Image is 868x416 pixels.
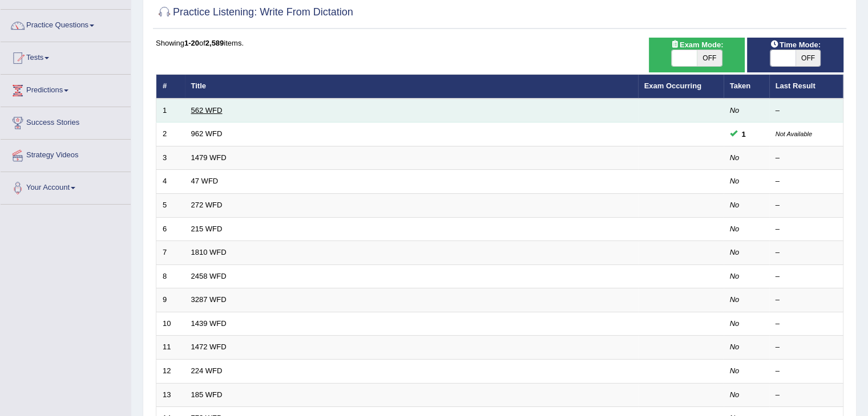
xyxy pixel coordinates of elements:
[156,241,185,265] td: 7
[737,128,750,140] span: You can still take this question
[191,129,223,138] a: 962 WFD
[730,295,740,304] em: No
[1,75,131,103] a: Predictions
[191,201,223,209] a: 272 WFD
[796,50,821,66] span: OFF
[156,75,185,99] th: #
[697,50,722,66] span: OFF
[769,75,843,99] th: Last Result
[191,272,227,280] a: 2458 WFD
[1,107,131,136] a: Success Stories
[776,200,837,211] div: –
[730,366,740,375] em: No
[191,177,219,185] a: 47 WFD
[191,106,223,115] a: 562 WFD
[205,39,224,47] b: 2,589
[1,140,131,168] a: Strategy Videos
[766,39,825,51] span: Time Mode:
[776,247,837,258] div: –
[730,106,740,115] em: No
[776,390,837,401] div: –
[185,75,638,99] th: Title
[730,153,740,162] em: No
[776,271,837,282] div: –
[649,38,745,72] div: Show exams occurring in exams
[156,146,185,170] td: 3
[191,342,227,351] a: 1472 WFD
[776,342,837,353] div: –
[724,75,769,99] th: Taken
[156,99,185,123] td: 1
[644,81,701,90] a: Exam Occurring
[156,288,185,312] td: 9
[156,264,185,288] td: 8
[156,336,185,360] td: 11
[184,39,199,47] b: 1-20
[776,105,837,116] div: –
[776,366,837,377] div: –
[191,248,227,256] a: 1810 WFD
[156,123,185,146] td: 2
[730,225,740,233] em: No
[156,312,185,336] td: 10
[1,42,131,71] a: Tests
[730,390,740,399] em: No
[156,217,185,241] td: 6
[776,153,837,164] div: –
[191,225,223,233] a: 215 WFD
[730,201,740,209] em: No
[191,366,223,375] a: 224 WFD
[156,38,843,48] div: Showing of items.
[191,153,227,162] a: 1479 WFD
[776,224,837,235] div: –
[776,319,837,329] div: –
[191,319,227,328] a: 1439 WFD
[730,342,740,351] em: No
[730,319,740,328] em: No
[776,295,837,305] div: –
[156,194,185,218] td: 5
[776,176,837,187] div: –
[666,39,728,51] span: Exam Mode:
[191,390,223,399] a: 185 WFD
[1,172,131,201] a: Your Account
[156,170,185,194] td: 4
[191,295,227,304] a: 3287 WFD
[776,130,812,137] small: Not Available
[156,359,185,383] td: 12
[156,4,353,21] h2: Practice Listening: Write From Dictation
[156,383,185,407] td: 13
[730,272,740,280] em: No
[730,248,740,256] em: No
[730,177,740,185] em: No
[1,10,131,38] a: Practice Questions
